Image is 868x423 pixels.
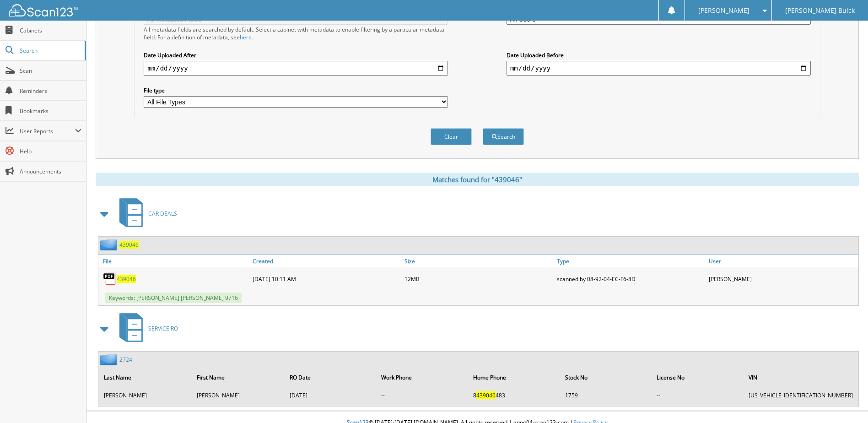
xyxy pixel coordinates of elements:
[114,195,177,232] a: CAR DEALS
[377,388,467,403] td: --
[20,67,81,75] span: Scan
[652,368,743,387] th: License No
[144,51,448,59] label: Date Uploaded After
[744,368,857,387] th: VIN
[119,356,132,363] a: 2724
[20,87,81,95] span: Reminders
[698,8,749,13] span: [PERSON_NAME]
[100,354,119,365] img: folder2.png
[555,270,706,288] div: scanned by 08-92-04-EC-F6-8D
[507,61,811,76] input: end
[402,270,554,288] div: 12MB
[148,210,177,217] span: CAR DEALS
[144,26,448,41] div: All metadata fields are searched by default. Select a cabinet with metadata to enable filtering b...
[192,388,284,403] td: [PERSON_NAME]
[785,8,855,13] span: [PERSON_NAME] Buick
[285,368,376,387] th: RO Date
[148,325,178,332] span: SERVICE RO
[706,255,858,267] a: User
[144,87,448,94] label: File type
[20,27,81,34] span: Cabinets
[117,275,136,283] a: 439046
[469,368,560,387] th: Home Phone
[250,255,402,267] a: Created
[192,368,284,387] th: First Name
[822,379,868,423] iframe: Chat Widget
[250,270,402,288] div: [DATE] 10:11 AM
[240,33,252,41] a: here
[119,241,139,249] a: 439046
[114,310,178,347] a: SERVICE RO
[96,173,859,186] div: Matches found for "439046"
[20,107,81,115] span: Bookmarks
[402,255,554,267] a: Size
[285,388,376,403] td: [DATE]
[20,47,80,54] span: Search
[652,388,743,403] td: --
[99,368,191,387] th: Last Name
[377,368,467,387] th: Work Phone
[476,391,496,399] span: 439046
[744,388,857,403] td: [US_VEHICLE_IDENTIFICATION_NUMBER]
[555,255,706,267] a: Type
[706,270,858,288] div: [PERSON_NAME]
[99,388,191,403] td: [PERSON_NAME]
[103,272,117,286] img: PDF.png
[144,61,448,76] input: start
[100,239,119,250] img: folder2.png
[561,388,651,403] td: 1759
[98,255,250,267] a: File
[9,4,78,16] img: scan123-logo-white.svg
[105,293,242,303] span: Keywords: [PERSON_NAME] [PERSON_NAME] 9716
[483,128,524,145] button: Search
[469,388,560,403] td: 8 483
[507,51,811,59] label: Date Uploaded Before
[561,368,651,387] th: Stock No
[20,168,81,175] span: Announcements
[20,147,81,155] span: Help
[20,127,75,135] span: User Reports
[431,128,472,145] button: Clear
